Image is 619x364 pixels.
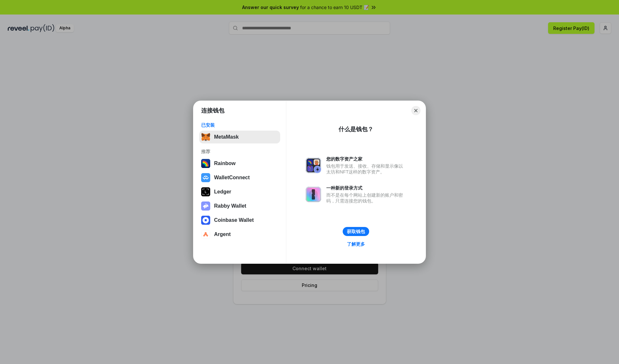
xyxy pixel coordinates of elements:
[199,214,280,227] button: Coinbase Wallet
[214,231,231,237] div: Argent
[199,185,280,198] button: Ledger
[201,187,210,196] img: svg+xml,%3Csvg%20xmlns%3D%22http%3A%2F%2Fwww.w3.org%2F2000%2Fsvg%22%20width%3D%2228%22%20height%3...
[201,216,210,225] img: svg+xml,%3Csvg%20width%3D%2228%22%20height%3D%2228%22%20viewBox%3D%220%200%2028%2028%22%20fill%3D...
[347,241,365,247] div: 了解更多
[201,173,210,182] img: svg+xml,%3Csvg%20width%3D%2228%22%20height%3D%2228%22%20viewBox%3D%220%200%2028%2028%22%20fill%3D...
[214,161,236,166] div: Rainbow
[343,240,369,248] a: 了解更多
[214,134,239,140] div: MetaMask
[326,192,406,204] div: 而不是在每个网站上创建新的账户和密码，只需连接您的钱包。
[326,156,406,162] div: 您的数字资产之家
[201,107,224,114] h1: 连接钱包
[201,159,210,168] img: svg+xml,%3Csvg%20width%3D%22120%22%20height%3D%22120%22%20viewBox%3D%220%200%20120%20120%22%20fil...
[201,149,278,154] div: 推荐
[199,171,280,184] button: WalletConnect
[347,229,365,234] div: 获取钱包
[326,185,406,191] div: 一种新的登录方式
[214,175,250,181] div: WalletConnect
[214,189,231,195] div: Ledger
[199,200,280,212] button: Rabby Wallet
[201,133,210,142] img: svg+xml,%3Csvg%20fill%3D%22none%22%20height%3D%2233%22%20viewBox%3D%220%200%2035%2033%22%20width%...
[199,157,280,170] button: Rainbow
[326,163,406,175] div: 钱包用于发送、接收、存储和显示像以太坊和NFT这样的数字资产。
[201,122,278,128] div: 已安装
[199,131,280,143] button: MetaMask
[214,203,246,209] div: Rabby Wallet
[306,187,321,202] img: svg+xml,%3Csvg%20xmlns%3D%22http%3A%2F%2Fwww.w3.org%2F2000%2Fsvg%22%20fill%3D%22none%22%20viewBox...
[201,202,210,211] img: svg+xml,%3Csvg%20xmlns%3D%22http%3A%2F%2Fwww.w3.org%2F2000%2Fsvg%22%20fill%3D%22none%22%20viewBox...
[214,217,254,223] div: Coinbase Wallet
[411,106,420,115] button: Close
[343,227,369,236] button: 获取钱包
[201,230,210,239] img: svg+xml,%3Csvg%20width%3D%2228%22%20height%3D%2228%22%20viewBox%3D%220%200%2028%2028%22%20fill%3D...
[339,125,373,133] div: 什么是钱包？
[199,228,280,241] button: Argent
[306,158,321,173] img: svg+xml,%3Csvg%20xmlns%3D%22http%3A%2F%2Fwww.w3.org%2F2000%2Fsvg%22%20fill%3D%22none%22%20viewBox...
